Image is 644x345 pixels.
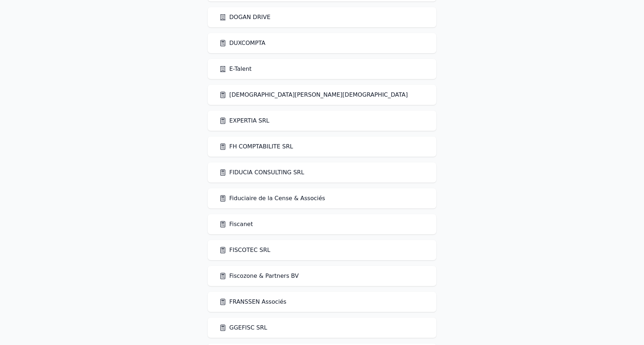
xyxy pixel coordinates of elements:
[219,272,299,280] a: Fiscozone & Partners BV
[219,39,266,47] a: DUXCOMPTA
[219,116,270,125] a: EXPERTIA SRL
[219,13,271,22] a: DOGAN DRIVE
[219,323,267,332] a: GGEFISC SRL
[219,220,253,229] a: Fiscanet
[219,65,252,73] a: E-Talent
[219,298,286,306] a: FRANSSEN Associés
[219,91,408,99] a: [DEMOGRAPHIC_DATA][PERSON_NAME][DEMOGRAPHIC_DATA]
[219,194,325,203] a: Fiduciaire de la Cense & Associés
[219,168,304,177] a: FIDUCIA CONSULTING SRL
[219,246,270,254] a: FISCOTEC SRL
[219,142,293,151] a: FH COMPTABILITE SRL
